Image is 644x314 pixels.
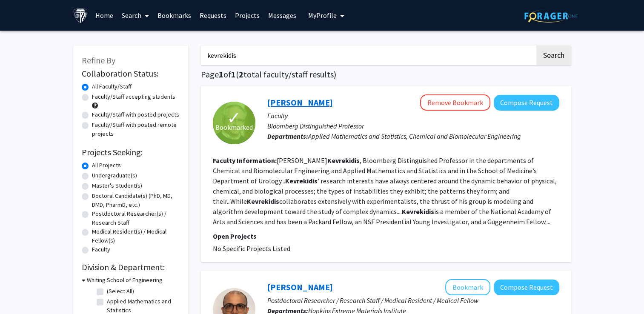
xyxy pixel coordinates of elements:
a: Bookmarks [153,0,195,30]
b: Kevrekidis [327,156,360,165]
label: Faculty/Staff with posted projects [92,110,179,119]
input: Search Keywords [201,46,535,65]
label: Doctoral Candidate(s) (PhD, MD, DMD, PharmD, etc.) [92,191,180,209]
p: Faculty [267,111,559,121]
a: [PERSON_NAME] [267,97,333,108]
label: Medical Resident(s) / Medical Fellow(s) [92,227,180,245]
button: Add Gianluca Fabiani to Bookmarks [445,279,490,295]
p: Postdoctoral Researcher / Research Staff / Medical Resident / Medical Fellow [267,295,559,305]
button: Search [536,46,571,65]
button: Compose Request to Yannis Kevrekidis [494,95,559,111]
h2: Collaboration Status: [82,69,180,79]
h3: Whiting School of Engineering [87,276,163,285]
span: Bookmarked [215,122,253,132]
a: Messages [264,0,301,30]
img: ForagerOne Logo [524,9,578,23]
label: Postdoctoral Researcher(s) / Research Staff [92,209,180,227]
label: All Faculty/Staff [92,82,132,91]
label: (Select All) [107,287,134,296]
span: 1 [231,69,236,80]
a: [PERSON_NAME] [267,282,333,292]
b: Kevrekidis [285,177,318,185]
img: Johns Hopkins University Logo [73,8,88,23]
p: Open Projects [213,231,559,241]
label: Faculty [92,245,110,254]
fg-read-more: [PERSON_NAME] , Bloomberg Distinguished Professor in the departments of Chemical and Biomolecular... [213,156,557,226]
span: No Specific Projects Listed [213,244,290,253]
a: Search [117,0,153,30]
h2: Division & Department: [82,262,180,272]
iframe: Chat [6,276,36,308]
label: Faculty/Staff with posted remote projects [92,120,180,138]
label: Faculty/Staff accepting students [92,92,175,101]
span: ✓ [227,114,241,122]
label: Undergraduate(s) [92,171,137,180]
span: 2 [239,69,243,80]
button: Compose Request to Gianluca Fabiani [494,280,559,295]
a: Home [91,0,117,30]
span: Refine By [82,55,115,66]
b: Departments: [267,132,308,140]
a: Projects [231,0,264,30]
h1: Page of ( total faculty/staff results) [201,69,571,80]
label: All Projects [92,161,121,170]
b: Kevrekidis [247,197,279,206]
button: Remove Bookmark [420,94,490,111]
h2: Projects Seeking: [82,147,180,157]
span: 1 [219,69,223,80]
span: Applied Mathematics and Statistics, Chemical and Biomolecular Engineering [308,132,521,140]
span: My Profile [308,11,337,20]
b: Kevrekidis [402,207,434,216]
a: Requests [195,0,231,30]
b: Faculty Information: [213,156,277,165]
label: Master's Student(s) [92,181,142,190]
p: Bloomberg Distinguished Professor [267,121,559,131]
